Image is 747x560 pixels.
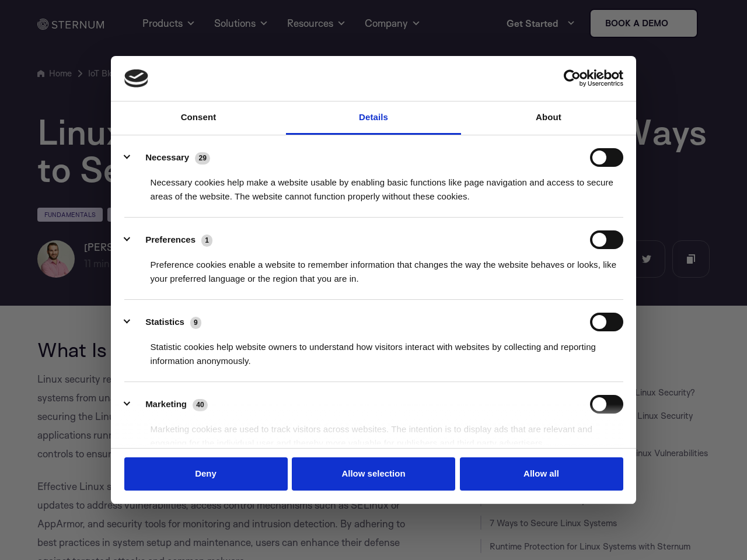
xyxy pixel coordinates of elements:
a: Usercentrics Cookiebot - opens in a new window [521,69,623,87]
label: Marketing [145,400,187,408]
button: Statistics (9) [124,313,209,331]
button: Deny [124,457,288,491]
img: logo [124,69,149,88]
button: Marketing (40) [124,395,215,414]
span: 40 [193,399,208,411]
span: 1 [201,235,212,246]
span: 29 [195,152,210,164]
div: Marketing cookies are used to track visitors across websites. The intention is to display ads tha... [124,414,623,450]
button: Allow selection [292,457,455,491]
div: Statistic cookies help website owners to understand how visitors interact with websites by collec... [124,331,623,368]
span: 9 [190,317,201,328]
a: About [461,101,636,135]
label: Preferences [145,235,196,244]
div: Preference cookies enable a website to remember information that changes the way the website beha... [124,249,623,286]
button: Preferences (1) [124,230,220,249]
button: Allow all [460,457,623,491]
a: Consent [111,101,286,135]
a: Details [286,101,461,135]
label: Necessary [145,153,189,162]
label: Statistics [145,317,184,326]
button: Necessary (29) [124,148,218,167]
div: Necessary cookies help make a website usable by enabling basic functions like page navigation and... [124,167,623,204]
